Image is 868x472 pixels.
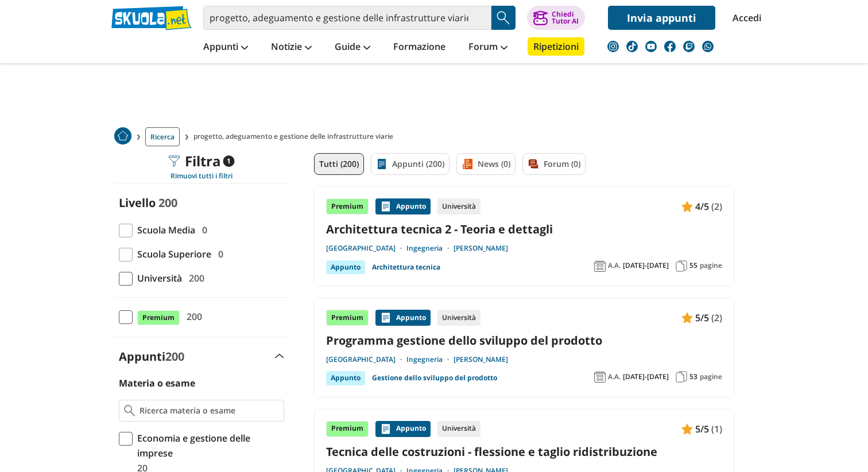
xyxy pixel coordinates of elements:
img: Appunti filtro contenuto [376,158,387,170]
div: Appunto [375,421,431,437]
img: Anno accademico [594,260,606,272]
img: Appunti contenuto [380,201,392,212]
span: 53 [689,372,697,381]
span: 200 [165,349,184,364]
span: A.A. [608,261,621,270]
button: Search Button [491,6,516,30]
span: pagine [700,261,722,270]
a: Appunti (200) [371,153,449,175]
div: Appunto [375,310,431,326]
a: Tecnica delle costruzioni - flessione e taglio ridistribuzione [326,444,722,459]
img: Ricerca materia o esame [124,405,135,416]
img: Pagine [676,260,687,272]
img: Filtra filtri mobile [169,155,180,167]
a: Architettura tecnica 2 - Teoria e dettagli [326,221,722,237]
span: 200 [184,271,204,286]
button: ChiediTutor AI [527,6,585,30]
img: Appunti contenuto [380,423,392,435]
span: (1) [711,422,722,436]
span: 0 [197,223,207,237]
a: Appunti [200,37,251,58]
a: Guide [332,37,373,58]
span: (2) [711,310,722,325]
div: Appunto [375,198,431,214]
div: Appunto [326,260,365,274]
img: Cerca appunti, riassunti o versioni [495,9,512,26]
input: Ricerca materia o esame [139,405,279,416]
img: Appunti contenuto [681,312,693,323]
a: Ricerca [145,127,180,146]
div: Premium [326,198,369,214]
div: Appunto [326,371,365,385]
span: [DATE]-[DATE] [623,372,669,381]
img: youtube [645,41,657,52]
img: WhatsApp [702,41,714,52]
a: [PERSON_NAME] [454,244,508,253]
img: twitch [683,41,695,52]
span: 200 [182,309,202,324]
div: Rimuovi tutti i filtri [114,171,289,181]
a: Notizie [268,37,315,58]
img: facebook [664,41,676,52]
span: Scuola Superiore [133,247,211,262]
img: Anno accademico [594,371,606,383]
span: Premium [137,310,180,325]
span: 55 [689,261,697,270]
a: [GEOGRAPHIC_DATA] [326,355,406,364]
div: Chiedi Tutor AI [552,11,579,25]
img: Pagine [676,371,687,383]
img: Home [114,127,131,145]
a: Ripetizioni [528,37,584,56]
span: Scuola Media [133,223,195,237]
a: Formazione [390,37,448,58]
label: Livello [119,195,156,210]
a: [GEOGRAPHIC_DATA] [326,244,406,253]
img: Appunti contenuto [681,201,693,212]
img: tiktok [626,41,638,52]
span: 1 [223,155,235,167]
span: 0 [214,247,223,262]
a: Ingegneria [406,355,454,364]
span: 5/5 [695,310,709,325]
label: Materia o esame [119,377,195,389]
a: Invia appunti [608,6,715,30]
div: Università [437,421,480,437]
a: Ingegneria [406,244,454,253]
div: Premium [326,421,369,437]
span: [DATE]-[DATE] [623,261,669,270]
a: [PERSON_NAME] [454,355,508,364]
img: Apri e chiudi sezione [275,354,284,358]
a: Accedi [733,6,757,30]
div: Università [437,310,480,326]
a: Tutti (200) [314,153,364,175]
div: Filtra [169,153,235,169]
span: 200 [158,195,177,210]
input: Cerca appunti, riassunti o versioni [203,6,491,30]
a: Architettura tecnica [372,260,440,274]
img: instagram [607,41,619,52]
span: (2) [711,199,722,214]
div: Università [437,198,480,214]
a: Home [114,127,131,146]
span: progetto, adeguamento e gestione delle infrastrutture viarie [193,127,398,146]
a: Forum [466,37,510,58]
img: Appunti contenuto [681,423,693,435]
span: 5/5 [695,422,709,436]
span: Università [133,271,182,286]
span: A.A. [608,372,621,381]
label: Appunti [119,349,184,364]
img: Appunti contenuto [380,312,392,323]
div: Premium [326,310,369,326]
span: pagine [700,372,722,381]
a: Gestione dello sviluppo del prodotto [372,371,497,385]
a: Programma gestione dello sviluppo del prodotto [326,333,722,348]
span: Economia e gestione delle imprese [133,431,284,461]
span: 4/5 [695,199,709,214]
